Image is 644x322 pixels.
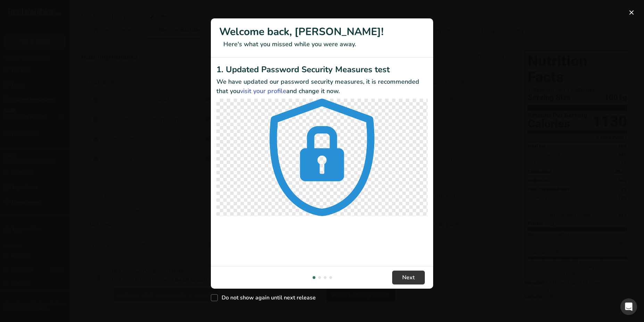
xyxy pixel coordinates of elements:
span: Next [402,273,415,282]
p: We have updated our password security measures, it is recommended that you and change it now. [216,77,428,96]
p: Here's what you missed while you were away. [219,40,425,49]
div: Open Intercom Messenger [620,298,637,315]
span: Do not show again until next release [218,294,316,301]
img: Updated Password Security Measures test [216,99,428,216]
button: Next [392,271,425,284]
h2: 1. Updated Password Security Measures test [216,63,428,76]
h1: Welcome back, [PERSON_NAME]! [219,24,425,40]
a: visit your profile [240,87,286,95]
